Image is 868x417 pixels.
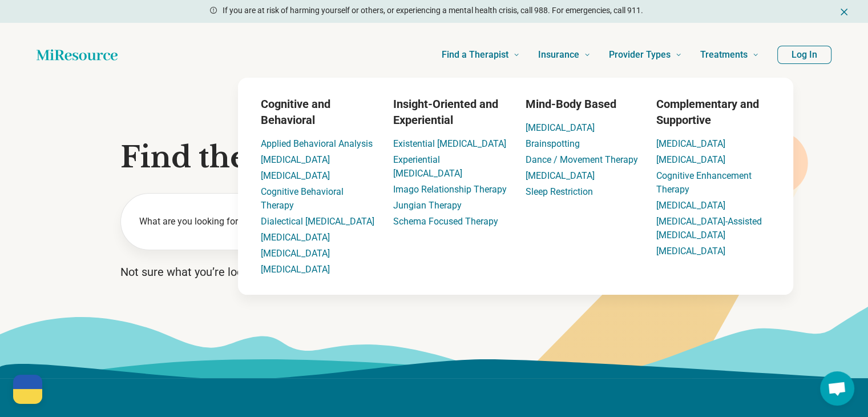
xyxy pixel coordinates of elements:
a: [MEDICAL_DATA] [656,200,725,211]
a: [MEDICAL_DATA] [261,264,330,275]
button: Dismiss [838,5,850,18]
div: Treatments [169,78,862,295]
a: Provider Types [609,32,682,78]
h3: Mind-Body Based [526,96,638,112]
a: Existential [MEDICAL_DATA] [393,138,506,149]
a: Treatments [700,32,759,78]
a: Schema Focused Therapy [393,216,498,227]
p: If you are at risk of harming yourself or others, or experiencing a mental health crisis, call 98... [223,5,643,17]
a: [MEDICAL_DATA] [526,170,595,181]
a: Dialectical [MEDICAL_DATA] [261,216,374,227]
a: [MEDICAL_DATA] [261,154,330,165]
a: Imago Relationship Therapy [393,184,507,195]
h1: Find the right mental health care for you [120,141,748,175]
button: Log In [777,46,831,64]
span: Find a Therapist [442,47,508,63]
a: [MEDICAL_DATA] [261,232,330,243]
a: [MEDICAL_DATA] [261,248,330,259]
a: [MEDICAL_DATA] [656,246,725,256]
a: Dance / Movement Therapy [526,154,638,165]
a: Jungian Therapy [393,200,462,211]
h3: Insight-Oriented and Experiential [393,96,507,128]
a: [MEDICAL_DATA] [526,122,595,133]
a: [MEDICAL_DATA] [656,138,725,149]
a: [MEDICAL_DATA]-Assisted [MEDICAL_DATA] [656,216,762,240]
a: Insurance [538,32,591,78]
a: Cognitive Behavioral Therapy [261,186,344,211]
a: Find a Therapist [442,32,520,78]
a: Applied Behavioral Analysis [261,138,373,149]
h3: Cognitive and Behavioral [261,96,375,128]
span: Treatments [700,47,748,63]
a: Experiential [MEDICAL_DATA] [393,154,462,179]
p: Not sure what you’re looking for? [120,264,748,280]
span: Insurance [538,47,579,63]
a: Brainspotting [526,138,580,149]
div: Open chat [820,371,854,406]
a: Home page [37,43,118,66]
a: [MEDICAL_DATA] [261,170,330,181]
a: Cognitive Enhancement Therapy [656,170,752,195]
label: What are you looking for? [139,215,332,228]
a: [MEDICAL_DATA] [656,154,725,165]
span: Provider Types [609,47,671,63]
h3: Complementary and Supportive [656,96,770,128]
a: Sleep Restriction [526,186,593,197]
